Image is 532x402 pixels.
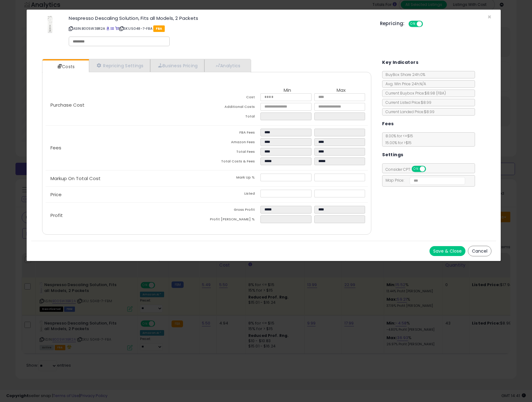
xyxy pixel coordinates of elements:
[382,91,446,96] span: Current Buybox Price:
[382,109,434,114] span: Current Landed Price: $8.99
[382,133,413,145] span: 8.00 % for <= $15
[89,59,150,72] a: Repricing Settings
[207,190,261,199] td: Listed
[207,113,261,122] td: Total
[207,174,261,183] td: Mark Up %
[382,167,434,172] span: Consider CPT:
[207,157,261,167] td: Total Costs & Fees
[153,25,165,32] span: FBA
[115,26,119,31] a: Your listing only
[207,93,261,103] td: Cost
[111,26,114,31] a: All offer listings
[42,60,88,73] a: Costs
[382,100,431,105] span: Current Listed Price: $8.99
[425,91,446,96] span: $8.98
[207,215,261,225] td: Profit [PERSON_NAME] %
[204,59,250,72] a: Analytics
[46,213,207,218] p: Profit
[46,103,207,108] p: Purchase Cost
[382,178,465,183] span: Map Price:
[436,91,446,96] span: ( FBA )
[430,246,465,256] button: Save & Close
[412,166,420,172] span: ON
[380,21,405,26] h5: Repricing:
[382,59,418,66] h5: Key Indicators
[382,81,426,86] span: Avg. Win Price 24h: N/A
[69,24,370,33] p: ASIN: B005W3BR2A | SKU: 5048-7-FBA
[46,176,207,181] p: Markup On Total Cost
[150,59,204,72] a: Business Pricing
[260,88,314,93] th: Min
[106,26,110,31] a: BuyBox page
[46,145,207,150] p: Fees
[207,129,261,138] td: FBA Fees
[409,21,417,27] span: ON
[69,16,370,20] h3: Nespresso Descaling Solution, Fits all Models, 2 Packets
[382,72,425,77] span: BuyBox Share 24h: 0%
[422,21,432,27] span: OFF
[48,16,52,34] img: 31nwTtz2IHL._SL60_.jpg
[425,166,435,172] span: OFF
[382,151,403,159] h5: Settings
[382,120,394,128] h5: Fees
[46,192,207,197] p: Price
[207,103,261,113] td: Additional Costs
[207,206,261,215] td: Gross Profit
[207,148,261,157] td: Total Fees
[207,138,261,148] td: Amazon Fees
[468,246,491,256] button: Cancel
[314,88,368,93] th: Max
[487,12,491,21] span: ×
[382,140,412,145] span: 15.00 % for > $15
